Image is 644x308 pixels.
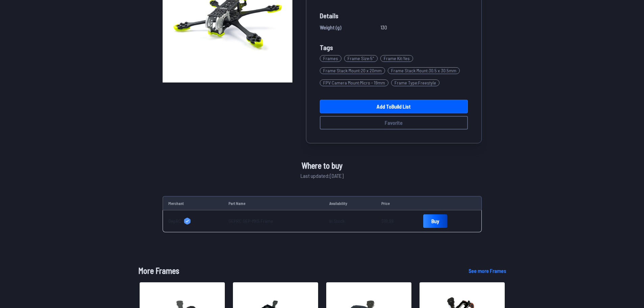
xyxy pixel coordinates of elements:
[320,77,391,89] a: FPV Camera Mount:Micro - 19mm
[320,79,388,86] span: FPV Camera Mount : Micro - 19mm
[391,77,442,89] a: Frame Type:Freestyle
[320,55,341,62] span: Frames
[324,210,376,232] td: In Stock
[344,52,380,65] a: Frame Size:5"
[380,52,416,65] a: Frame Kit:Yes
[423,214,447,228] a: Buy
[320,116,468,129] button: Favorite
[320,43,333,51] span: Tags
[320,100,468,113] a: Add toBuild List
[301,172,343,180] span: Last updated: [DATE]
[163,196,223,210] td: Merchant
[168,218,218,224] a: GepRC
[320,67,385,74] span: Frame Stack Mount : 20 x 20mm
[380,55,413,62] span: Frame Kit : Yes
[320,10,468,21] span: Details
[320,23,341,31] span: Weight (g)
[302,160,342,172] span: Where to buy
[376,196,418,210] td: Price
[380,23,387,31] span: 130
[376,210,418,232] td: $19.99
[324,196,376,210] td: Availability
[469,267,506,275] a: See more Frames
[344,55,378,62] span: Frame Size : 5"
[229,218,273,224] a: GEPRC GEP-MK5 Frame
[391,79,439,86] span: Frame Type : Freestyle
[320,65,388,77] a: Frame Stack Mount:20 x 20mm
[138,265,458,277] h1: More Frames
[388,67,460,74] span: Frame Stack Mount : 30.5 x 30.5mm
[320,52,344,65] a: Frames
[388,65,462,77] a: Frame Stack Mount:30.5 x 30.5mm
[223,196,324,210] td: Part Name
[168,218,181,224] span: GepRC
